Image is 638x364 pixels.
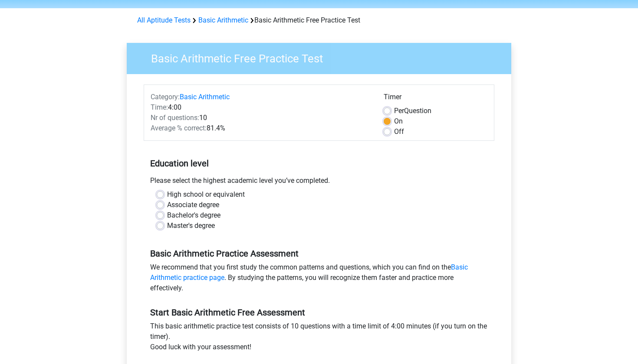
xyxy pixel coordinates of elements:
label: Off [394,127,404,137]
div: Basic Arithmetic Free Practice Test [134,15,504,26]
label: Question [394,106,431,116]
div: 10 [144,113,377,123]
div: 81.4% [144,123,377,133]
a: Basic Arithmetic [198,16,248,24]
div: Timer [384,92,487,106]
span: Average % correct: [151,124,207,132]
h5: Education level [150,155,488,172]
a: All Aptitude Tests [137,16,191,24]
label: Bachelor's degree [167,210,220,221]
h5: Basic Arithmetic Practice Assessment [150,248,488,259]
span: Per [394,107,404,115]
label: High school or equivalent [167,189,245,200]
a: Basic Arithmetic [180,93,230,101]
div: 4:00 [144,102,377,113]
span: Category: [151,93,180,101]
span: Time: [151,103,168,111]
h5: Start Basic Arithmetic Free Assessment [150,307,488,318]
div: This basic arithmetic practice test consists of 10 questions with a time limit of 4:00 minutes (i... [144,321,494,356]
div: We recommend that you first study the common patterns and questions, which you can find on the . ... [144,262,494,297]
label: On [394,116,403,127]
span: Nr of questions: [151,114,199,122]
div: Please select the highest academic level you’ve completed. [144,175,494,189]
label: Master's degree [167,221,215,231]
label: Associate degree [167,200,219,210]
h3: Basic Arithmetic Free Practice Test [141,49,505,65]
